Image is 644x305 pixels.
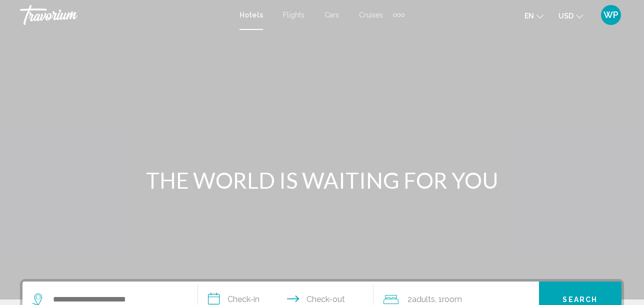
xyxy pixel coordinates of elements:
[283,11,304,19] a: Flights
[558,8,583,23] button: Change currency
[412,295,435,304] span: Adults
[324,11,339,19] a: Cars
[359,11,383,19] a: Cruises
[134,167,509,193] h1: THE WORLD IS WAITING FOR YOU
[558,12,573,20] span: USD
[239,11,263,19] a: Hotels
[20,5,229,25] a: Travorium
[598,4,624,25] button: User Menu
[393,7,404,23] button: Extra navigation items
[442,295,462,304] span: Room
[603,10,618,20] span: WP
[524,12,534,20] span: en
[524,8,543,23] button: Change language
[562,296,597,304] span: Search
